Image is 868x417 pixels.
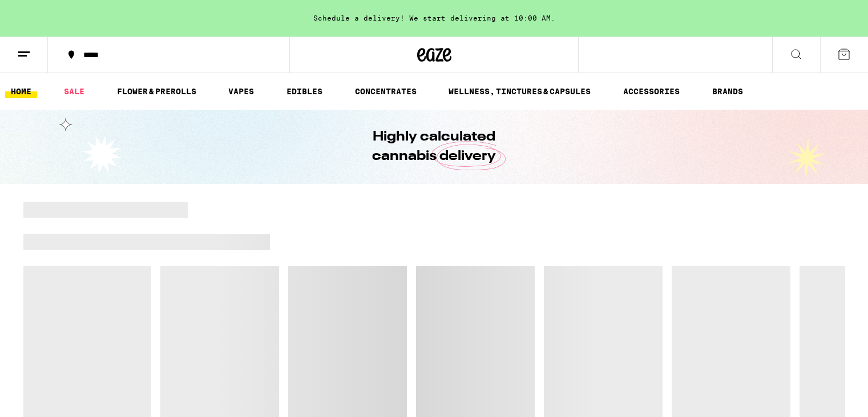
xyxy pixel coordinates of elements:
a: SALE [58,85,90,98]
a: BRANDS [706,85,749,98]
a: EDIBLES [281,85,328,98]
a: WELLNESS, TINCTURES & CAPSULES [443,85,596,98]
a: HOME [5,85,37,98]
h1: Highly calculated cannabis delivery [340,127,528,166]
a: ACCESSORIES [617,85,685,98]
a: VAPES [223,85,260,98]
a: CONCENTRATES [349,85,422,98]
a: FLOWER & PREROLLS [111,85,202,98]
